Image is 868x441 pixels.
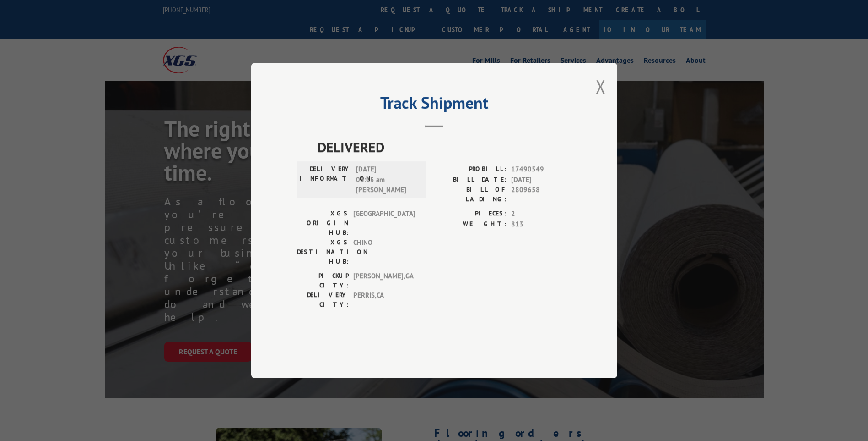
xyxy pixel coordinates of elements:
span: 2809658 [511,185,571,204]
span: [GEOGRAPHIC_DATA] [353,209,415,237]
label: PICKUP CITY: [297,271,349,290]
label: WEIGHT: [434,219,507,230]
h2: Track Shipment [297,96,571,114]
span: CHINO [353,237,415,266]
span: PERRIS , CA [353,290,415,309]
span: [DATE] [511,175,571,185]
label: XGS DESTINATION HUB: [297,237,349,266]
span: [PERSON_NAME] , GA [353,271,415,290]
button: Close modal [596,74,606,99]
span: 17490549 [511,164,571,175]
span: DELIVERED [318,137,571,157]
label: DELIVERY CITY: [297,290,349,309]
label: XGS ORIGIN HUB: [297,209,349,237]
label: BILL DATE: [434,175,507,185]
label: PIECES: [434,209,507,219]
label: BILL OF LADING: [434,185,507,204]
span: 813 [511,219,571,230]
label: PROBILL: [434,164,507,175]
label: DELIVERY INFORMATION: [300,164,351,195]
span: 2 [511,209,571,219]
span: [DATE] 08:15 am [PERSON_NAME] [356,164,418,195]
